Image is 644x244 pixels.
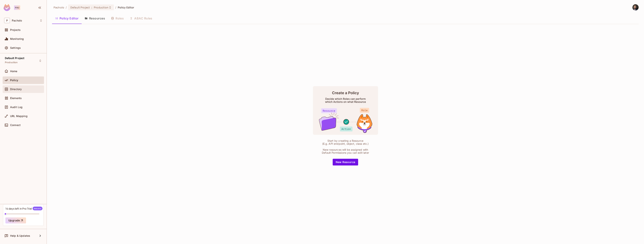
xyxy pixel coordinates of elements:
[10,70,17,73] span: Home
[91,6,92,9] span: :
[632,4,639,10] img: Pacholo Amit
[5,217,26,223] button: Upgrade
[14,5,20,10] div: Pro
[115,6,116,9] li: /
[10,106,22,109] span: Audit Log
[10,124,21,127] span: Connect
[4,18,10,23] span: P
[12,19,22,22] span: Workspace: Pacholo
[82,14,108,23] button: Resources
[10,79,18,82] span: Policy
[10,46,21,49] span: Settings
[10,234,30,237] span: Help & Updates
[52,14,82,23] button: Policy Editor
[54,6,64,9] span: the active workspace
[320,148,371,154] div: New resources will be assigned with Default Permissions you can edit later
[10,115,28,118] span: URL Mapping
[10,28,21,31] span: Projects
[320,139,371,145] div: Start by creating a Resource (E.g. API endpoint, object, class etc.)
[70,6,90,9] span: Default Project
[94,6,108,9] span: Production
[10,97,22,100] span: Elements
[5,61,18,64] span: Production
[118,6,134,9] span: Policy Editor
[66,6,67,9] li: /
[10,88,22,91] span: Directory
[33,207,42,210] span: Welcome!
[5,57,24,60] span: Default Project
[4,4,10,11] img: SReyMgAAAABJRU5ErkJggg==
[333,159,358,165] button: New Resource
[10,37,24,40] span: Monitoring
[5,207,42,210] div: 14 days left in Pro Trial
